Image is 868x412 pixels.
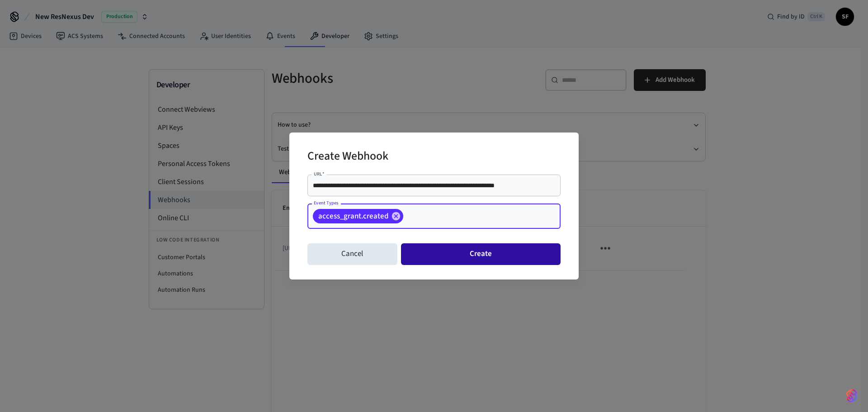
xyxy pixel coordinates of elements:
[313,209,403,223] div: access_grant.created
[307,243,397,265] button: Cancel
[846,388,857,403] img: SeamLogoGradient.69752ec5.svg
[307,143,388,171] h2: Create Webhook
[313,212,394,221] span: access_grant.created
[401,243,561,265] button: Create
[314,199,339,206] label: Event Types
[314,170,324,177] label: URL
